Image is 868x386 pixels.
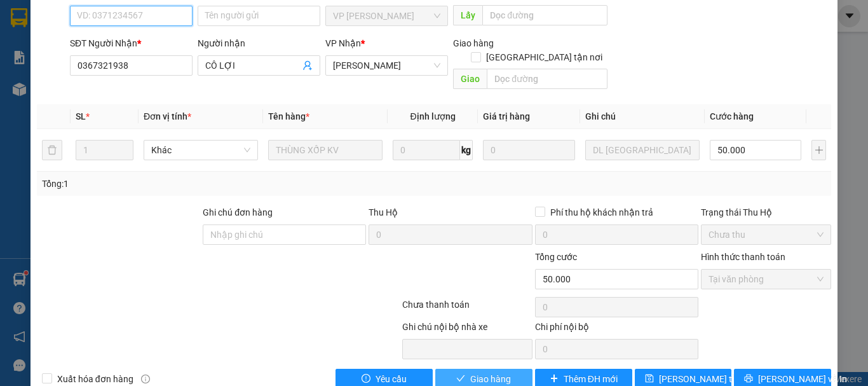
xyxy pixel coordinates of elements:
[141,375,150,383] span: info-circle
[709,270,824,289] span: Tại văn phòng
[362,374,370,384] span: exclamation-circle
[709,225,824,244] span: Chưa thu
[198,36,320,50] div: Người nhận
[483,140,574,160] input: 0
[460,140,473,160] span: kg
[453,5,482,25] span: Lấy
[645,374,654,384] span: save
[401,298,534,320] div: Chưa thanh toán
[545,205,658,219] span: Phí thu hộ khách nhận trả
[564,372,618,386] span: Thêm ĐH mới
[333,6,440,25] span: VP Phan Rang
[151,141,250,160] span: Khác
[302,60,313,71] span: user-add
[268,111,309,121] span: Tên hàng
[487,69,607,89] input: Dọc đường
[580,104,705,129] th: Ghi chú
[369,207,398,217] span: Thu Hộ
[482,5,607,25] input: Dọc đường
[710,111,754,121] span: Cước hàng
[410,111,455,121] span: Định lượng
[52,372,139,386] span: Xuất hóa đơn hàng
[144,111,191,121] span: Đơn vị tính
[376,372,407,386] span: Yêu cầu
[453,38,494,48] span: Giao hàng
[42,177,336,191] div: Tổng: 1
[325,38,361,48] span: VP Nhận
[42,140,62,160] button: delete
[203,207,273,217] label: Ghi chú đơn hàng
[535,320,698,339] div: Chi phí nội bộ
[811,140,826,160] button: plus
[483,111,530,121] span: Giá trị hàng
[333,56,440,75] span: Hồ Chí Minh
[456,374,465,384] span: check
[70,36,193,50] div: SĐT Người Nhận
[701,205,831,219] div: Trạng thái Thu Hộ
[481,50,607,64] span: [GEOGRAPHIC_DATA] tận nơi
[470,372,511,386] span: Giao hàng
[659,372,761,386] span: [PERSON_NAME] thay đổi
[758,372,847,386] span: [PERSON_NAME] và In
[550,374,559,384] span: plus
[268,140,383,160] input: VD: Bàn, Ghế
[535,252,577,262] span: Tổng cước
[76,111,86,121] span: SL
[701,252,785,262] label: Hình thức thanh toán
[402,320,532,339] div: Ghi chú nội bộ nhà xe
[744,374,753,384] span: printer
[585,140,700,160] input: Ghi Chú
[453,69,487,89] span: Giao
[203,224,366,245] input: Ghi chú đơn hàng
